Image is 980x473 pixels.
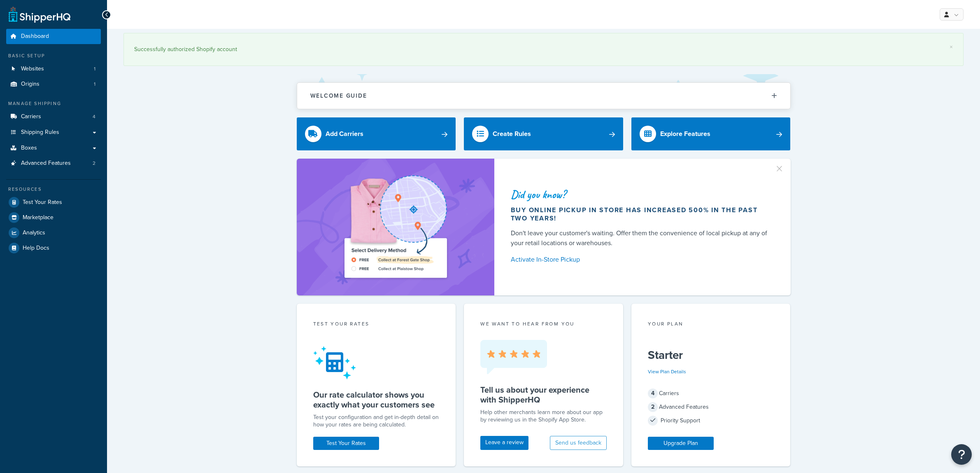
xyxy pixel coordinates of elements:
div: Priority Support [648,415,774,426]
div: Buy online pickup in store has increased 500% in the past two years! [511,206,771,222]
div: Your Plan [648,320,774,330]
a: Leave a review [480,436,528,450]
div: Don't leave your customer's waiting. Offer them the convenience of local pickup at any of your re... [511,228,771,248]
span: 1 [94,81,95,88]
button: Open Resource Center [951,444,972,465]
a: Activate In-Store Pickup [511,254,771,265]
a: Websites1 [6,61,101,77]
div: Explore Features [660,128,710,140]
span: Websites [21,66,44,73]
div: Advanced Features [648,401,774,413]
li: Carriers [6,109,101,124]
button: Send us feedback [550,436,607,450]
a: Test Your Rates [313,437,379,450]
a: Origins1 [6,77,101,92]
h5: Our rate calculator shows you exactly what your customers see [313,390,440,410]
span: 2 [93,160,95,167]
span: Marketplace [23,214,54,221]
h5: Starter [648,349,774,362]
div: Create Rules [493,128,531,140]
a: Help Docs [6,241,101,255]
li: Advanced Features [6,156,101,171]
span: Test Your Rates [23,199,62,206]
a: Create Rules [464,117,623,150]
span: 2 [648,402,658,412]
div: Add Carriers [326,128,363,140]
a: × [950,44,953,50]
span: Analytics [23,229,45,236]
span: Dashboard [21,33,49,40]
h5: Tell us about your experience with ShipperHQ [480,385,607,405]
a: View Plan Details [648,368,686,375]
p: we want to hear from you [480,320,607,328]
div: Manage Shipping [6,100,101,107]
li: Origins [6,77,101,92]
div: Test your configuration and get in-depth detail on how your rates are being calculated. [313,414,440,429]
div: Successfully authorized Shopify account [134,44,953,55]
a: Add Carriers [297,117,456,150]
a: Test Your Rates [6,195,101,210]
a: Advanced Features2 [6,156,101,171]
a: Dashboard [6,29,101,44]
a: Marketplace [6,210,101,225]
a: Analytics [6,225,101,240]
div: Basic Setup [6,52,101,59]
div: Test your rates [313,320,440,330]
div: Carriers [648,388,774,399]
span: 4 [93,113,95,120]
div: Did you know? [511,189,771,200]
span: Carriers [21,113,41,120]
a: Explore Features [631,117,791,150]
span: 4 [648,389,658,398]
a: Boxes [6,140,101,156]
p: Help other merchants learn more about our app by reviewing us in the Shopify App Store. [480,409,607,424]
div: Resources [6,186,101,193]
span: Shipping Rules [21,129,59,136]
h2: Welcome Guide [310,93,367,99]
span: Origins [21,81,40,88]
img: ad-shirt-map-b0359fc47e01cab431d101c4b569394f6a03f54285957d908178d52f29eb9668.png [321,171,470,283]
span: Help Docs [23,245,49,252]
span: 1 [94,66,95,73]
span: Advanced Features [21,160,71,167]
li: Websites [6,61,101,77]
a: Shipping Rules [6,125,101,140]
span: Boxes [21,145,37,152]
a: Upgrade Plan [648,437,714,450]
button: Welcome Guide [297,83,790,109]
a: Carriers4 [6,109,101,124]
